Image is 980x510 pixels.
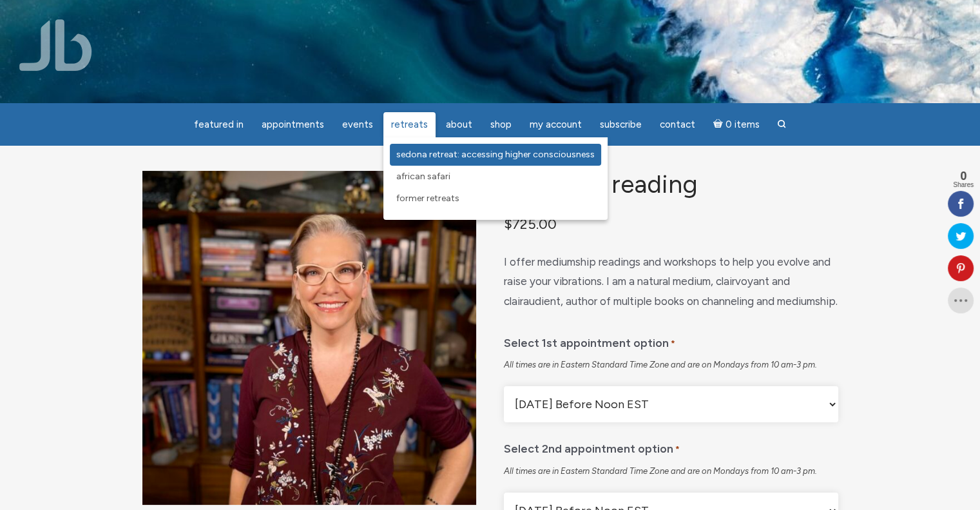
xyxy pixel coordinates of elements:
i: Cart [713,119,725,130]
span: Appointments [262,119,324,130]
span: Retreats [391,119,428,130]
label: Select 1st appointment option [504,327,675,355]
span: Subscribe [600,119,642,130]
span: Former Retreats [396,193,459,204]
span: featured in [194,119,244,130]
span: $ [504,215,512,232]
span: My Account [530,119,582,130]
a: My Account [522,112,590,137]
a: Former Retreats [390,188,601,210]
a: Shop [483,112,519,137]
span: 0 [953,170,974,182]
a: African Safari [390,166,601,188]
img: One Hour Reading [142,171,476,505]
div: All times are in Eastern Standard Time Zone and are on Mondays from 10 am-3 pm. [504,466,838,477]
span: 0 items [725,120,759,130]
span: Events [342,119,373,130]
span: Contact [660,119,695,130]
label: Select 2nd appointment option [504,433,680,460]
div: All times are in Eastern Standard Time Zone and are on Mondays from 10 am-3 pm. [504,359,838,371]
a: About [438,112,480,137]
span: I offer mediumship readings and workshops to help you evolve and raise your vibrations. I am a na... [504,255,838,308]
a: Sedona Retreat: Accessing Higher Consciousness [390,144,601,166]
h1: One Hour Reading [504,171,838,199]
a: featured in [186,112,251,137]
img: Jamie Butler. The Everyday Medium [19,19,92,71]
span: Shares [953,182,974,188]
a: Retreats [383,112,436,137]
a: Appointments [254,112,332,137]
span: African Safari [396,171,450,182]
span: Sedona Retreat: Accessing Higher Consciousness [396,149,595,160]
span: About [446,119,472,130]
a: Contact [652,112,703,137]
a: Cart0 items [706,111,767,137]
a: Events [334,112,381,137]
span: Shop [490,119,512,130]
bdi: 725.00 [504,215,557,232]
a: Subscribe [592,112,649,137]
